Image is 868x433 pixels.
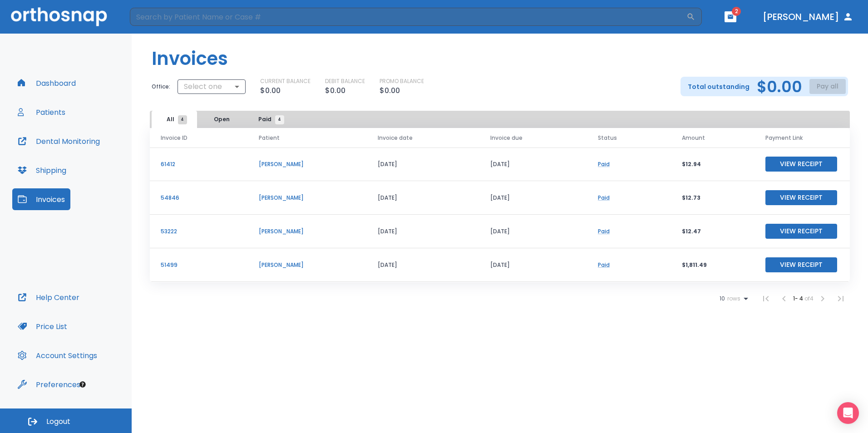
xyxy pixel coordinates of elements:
[12,72,81,94] button: Dashboard
[757,80,802,93] h2: $0.00
[479,181,587,215] td: [DATE]
[765,134,803,142] span: Payment Link
[12,374,86,395] button: Preferences
[152,45,228,72] h1: Invoices
[259,134,280,142] span: Patient
[804,295,814,302] span: of 4
[12,188,70,210] button: Invoices
[725,295,740,302] span: rows
[765,257,837,272] button: View Receipt
[12,101,71,123] button: Patients
[161,227,237,236] p: 53222
[682,160,744,168] p: $12.94
[367,148,479,181] td: [DATE]
[161,261,237,269] p: 51499
[479,148,587,181] td: [DATE]
[682,194,744,202] p: $12.73
[259,227,356,236] p: [PERSON_NAME]
[12,315,73,337] button: Price List
[199,111,244,128] button: Open
[598,194,610,202] a: Paid
[367,181,479,215] td: [DATE]
[682,134,705,142] span: Amount
[378,134,413,142] span: Invoice date
[793,295,804,302] span: 1 - 4
[275,115,284,124] span: 4
[12,159,72,181] button: Shipping
[367,248,479,282] td: [DATE]
[178,115,187,124] span: 4
[161,194,237,202] p: 54846
[759,9,857,25] button: [PERSON_NAME]
[688,81,750,92] p: Total outstanding
[259,261,356,269] p: [PERSON_NAME]
[380,85,400,96] p: $0.00
[682,261,744,269] p: $1,811.49
[46,417,70,427] span: Logout
[12,286,85,308] button: Help Center
[167,115,182,123] span: All
[765,190,837,205] button: View Receipt
[130,8,686,26] input: Search by Patient Name or Case #
[259,194,356,202] p: [PERSON_NAME]
[598,261,610,269] a: Paid
[682,227,744,236] p: $12.47
[765,261,837,268] a: View Receipt
[732,7,741,16] span: 2
[260,85,281,96] p: $0.00
[490,134,523,142] span: Invoice due
[720,295,725,302] span: 10
[598,134,617,142] span: Status
[79,380,87,389] div: Tooltip anchor
[178,78,246,96] div: Select one
[259,160,356,168] p: [PERSON_NAME]
[479,248,587,282] td: [DATE]
[12,130,105,152] button: Dental Monitoring
[367,215,479,248] td: [DATE]
[380,77,424,85] p: PROMO BALANCE
[765,160,837,167] a: View Receipt
[325,77,365,85] p: DEBIT BALANCE
[161,160,237,168] p: 61412
[11,7,107,26] img: Orthosnap
[765,227,837,235] a: View Receipt
[765,224,837,239] button: View Receipt
[765,193,837,201] a: View Receipt
[260,77,311,85] p: CURRENT BALANCE
[325,85,345,96] p: $0.00
[152,111,293,128] div: tabs
[765,157,837,172] button: View Receipt
[837,402,859,424] div: Open Intercom Messenger
[598,160,610,168] a: Paid
[479,215,587,248] td: [DATE]
[598,227,610,235] a: Paid
[12,344,103,366] button: Account Settings
[152,83,170,91] p: Office:
[258,115,280,123] span: Paid
[161,134,187,142] span: Invoice ID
